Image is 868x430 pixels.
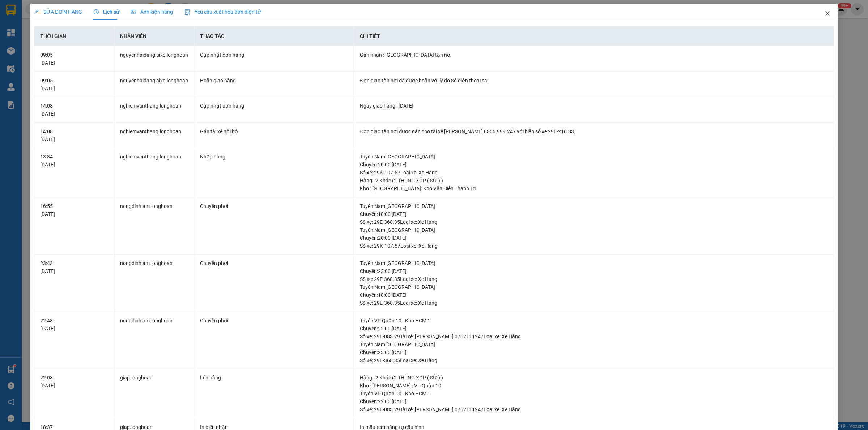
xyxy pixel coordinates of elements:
div: Chuyển phơi [200,259,348,267]
div: Tuyến : Nam [GEOGRAPHIC_DATA] Chuyến: 18:00 [DATE] Số xe: 29E-368.35 Loại xe: Xe Hàng [360,283,828,307]
div: Tuyến : Nam [GEOGRAPHIC_DATA] Chuyến: 20:00 [DATE] Số xe: 29K-107.57 Loại xe: Xe Hàng [360,226,828,250]
span: Lịch sử [94,9,119,15]
span: edit [34,9,39,14]
div: Tuyến : Nam [GEOGRAPHIC_DATA] Chuyến: 23:00 [DATE] Số xe: 29E-368.35 Loại xe: Xe Hàng [360,340,828,364]
td: nghiemvanthang.longhoan [114,97,194,123]
td: giap.longhoan [114,369,194,418]
td: nghiemvanthang.longhoan [114,123,194,148]
div: Tuyến : VP Quận 10 - Kho HCM 1 Chuyến: 22:00 [DATE] Số xe: 29E-083.29 Tài xế: [PERSON_NAME] 07621... [360,317,828,340]
div: Gán nhãn : [GEOGRAPHIC_DATA] tận nơi [360,51,828,59]
td: nongdinhlam.longhoan [114,312,194,369]
div: Đơn giao tận nơi đã được hoãn với lý do Số điện thoại sai [360,77,828,84]
div: 09:05 [DATE] [40,77,108,92]
div: Đơn giao tận nơi được gán cho tài xế [PERSON_NAME] 0356.999.247 với biển số xe 29E-216.33. [360,127,828,135]
img: icon [184,9,190,15]
div: Tuyến : Nam [GEOGRAPHIC_DATA] Chuyến: 23:00 [DATE] Số xe: 29E-368.35 Loại xe: Xe Hàng [360,259,828,283]
th: Thao tác [194,26,354,46]
div: Tuyến : Nam [GEOGRAPHIC_DATA] Chuyến: 18:00 [DATE] Số xe: 29E-368.35 Loại xe: Xe Hàng [360,202,828,226]
span: clock-circle [94,9,99,14]
div: Cập nhật đơn hàng [200,51,348,59]
th: Nhân viên [114,26,194,46]
span: picture [131,9,136,14]
div: Tuyến : VP Quận 10 - Kho HCM 1 Chuyến: 22:00 [DATE] Số xe: 29E-083.29 Tài xế: [PERSON_NAME] 07621... [360,390,828,413]
div: Hàng : 2 Khác (2 THÙNG XỐP ( SỨ ) ) [360,177,828,184]
div: Ngày giao hàng : [DATE] [360,102,828,110]
div: 16:55 [DATE] [40,202,108,218]
div: Chuyển phơi [200,317,348,325]
td: nguyenhaidanglaixe.longhoan [114,72,194,97]
span: SỬA ĐƠN HÀNG [34,9,82,15]
td: nghiemvanthang.longhoan [114,148,194,197]
div: Nhập hàng [200,153,348,161]
div: 09:05 [DATE] [40,51,108,67]
div: Tuyến : Nam [GEOGRAPHIC_DATA] Chuyến: 20:00 [DATE] Số xe: 29K-107.57 Loại xe: Xe Hàng [360,153,828,177]
button: Close [817,4,838,24]
div: 22:48 [DATE] [40,317,108,333]
div: Cập nhật đơn hàng [200,102,348,110]
td: nguyenhaidanglaixe.longhoan [114,46,194,72]
div: Hoãn giao hàng [200,77,348,84]
span: close [825,10,830,16]
span: Ảnh kiện hàng [131,9,173,15]
div: Lên hàng [200,374,348,382]
div: 22:03 [DATE] [40,374,108,390]
div: 14:08 [DATE] [40,127,108,143]
div: 14:08 [DATE] [40,102,108,118]
th: Chi tiết [354,26,834,46]
span: Yêu cầu xuất hóa đơn điện tử [184,9,261,15]
div: Kho : [GEOGRAPHIC_DATA]: Kho Văn Điển Thanh Trì [360,184,828,192]
div: Chuyển phơi [200,202,348,210]
div: 13:34 [DATE] [40,153,108,169]
div: Gán tài xế nội bộ [200,127,348,135]
div: 23:43 [DATE] [40,259,108,275]
td: nongdinhlam.longhoan [114,255,194,312]
th: Thời gian [34,26,114,46]
td: nongdinhlam.longhoan [114,197,194,255]
div: Kho : [PERSON_NAME] : VP Quận 10 [360,382,828,390]
div: Hàng : 2 Khác (2 THÙNG XỐP ( SỨ ) ) [360,374,828,382]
